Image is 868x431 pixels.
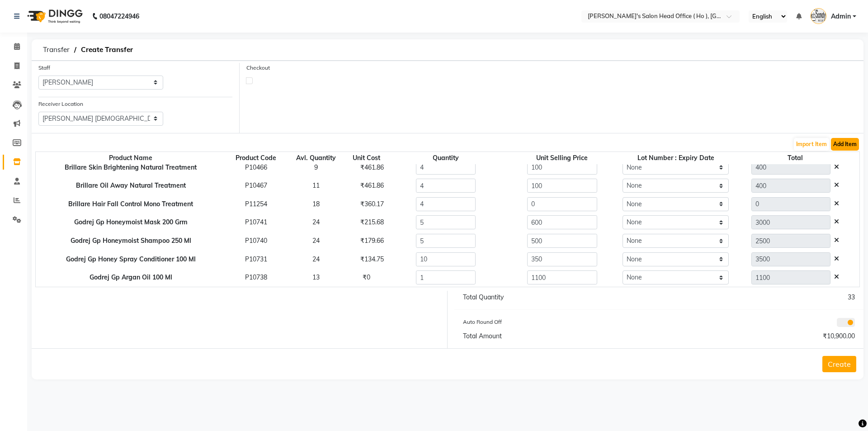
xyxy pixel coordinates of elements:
[246,64,270,72] label: Checkout
[299,255,333,264] div: 24
[226,250,286,269] td: P10731
[286,152,345,164] th: Avl. Quantity
[659,293,862,302] div: 33
[36,195,226,213] th: Brillare Hair Fall Control Mono Treatment
[345,152,387,164] th: Unit Cost
[226,195,286,213] td: P11254
[36,232,226,250] th: Godrej Gp Honeymoist Shampoo 250 Ml
[354,181,379,190] div: ₹461.86
[794,138,829,151] button: Import Item
[226,158,286,177] td: P10466
[299,218,333,227] div: 24
[354,199,379,209] div: ₹360.17
[731,152,859,164] th: Total
[226,268,286,287] td: P10738
[36,152,226,164] th: Product Name
[354,255,379,264] div: ₹134.75
[299,181,333,190] div: 11
[36,213,226,232] th: Godrej Gp Honeymoist Mask 200 Grm
[226,152,286,164] th: Product Code
[226,177,286,195] td: P10467
[299,199,333,209] div: 18
[76,42,137,58] span: Create Transfer
[620,152,731,164] th: Lot Number : Expiry Date
[226,232,286,250] td: P10740
[456,293,659,302] div: Total Quantity
[299,236,333,246] div: 24
[36,177,226,195] th: Brillare Oil Away Natural Treatment
[504,152,620,164] th: Unit Selling Price
[659,332,862,341] div: ₹10,900.00
[38,42,74,58] span: Transfer
[354,273,379,282] div: ₹0
[822,356,856,372] button: Create
[831,12,851,21] span: Admin
[354,163,379,172] div: ₹461.86
[38,100,83,108] label: Receiver Location
[226,213,286,232] td: P10741
[299,163,333,172] div: 9
[354,218,379,227] div: ₹215.68
[456,332,659,341] div: Total Amount
[36,250,226,269] th: Godrej Gp Honey Spray Conditioner 100 Ml
[36,268,226,287] th: Godrej Gp Argan Oil 100 Ml
[99,4,139,29] b: 08047224946
[23,4,85,29] img: logo
[831,138,859,151] button: Add Item
[299,273,333,282] div: 13
[811,8,826,24] img: Admin
[38,64,50,72] label: Staff
[387,152,504,164] th: Quantity
[354,236,379,246] div: ₹179.66
[463,318,502,326] label: Auto Round Off
[36,158,226,177] th: Brillare Skin Brightening Natural Treatment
